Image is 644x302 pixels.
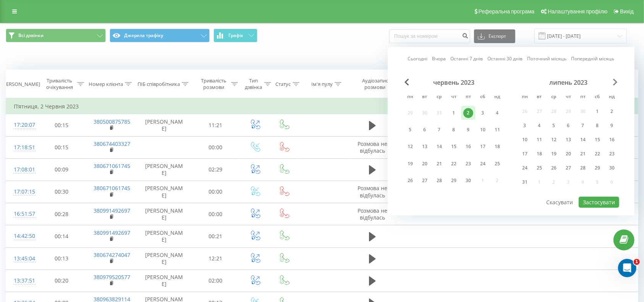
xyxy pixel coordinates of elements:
[590,120,605,131] div: сб 8 лип 2023 р.
[592,135,602,145] div: 15
[94,229,130,236] a: 380991492697
[137,158,191,181] td: [PERSON_NAME]
[191,158,240,181] td: 02:29
[490,140,505,154] div: нд 18 черв 2023 р.
[461,157,476,171] div: пт 23 черв 2023 р.
[618,259,636,277] iframe: Intercom live chat
[547,120,561,131] div: ср 5 лип 2023 р.
[408,55,428,63] a: Сьогодні
[403,140,417,154] div: пн 12 черв 2023 р.
[549,163,559,173] div: 26
[492,92,503,103] abbr: неділя
[478,108,488,118] div: 3
[578,121,588,131] div: 7
[2,81,40,87] div: [PERSON_NAME]
[592,163,602,173] div: 29
[634,259,640,265] span: 1
[14,251,29,266] div: 13:45:04
[490,157,505,171] div: нд 25 черв 2023 р.
[605,148,619,160] div: нд 23 лип 2023 р.
[463,159,473,169] div: 23
[461,106,476,120] div: пт 2 черв 2023 р.
[37,181,86,203] td: 00:30
[14,273,29,288] div: 13:37:51
[191,203,240,225] td: 00:00
[358,140,387,154] span: Розмова не відбулась
[578,163,588,173] div: 28
[478,142,488,152] div: 17
[420,176,430,186] div: 27
[576,120,590,131] div: пт 7 лип 2023 р.
[461,123,476,137] div: пт 9 черв 2023 р.
[492,108,502,118] div: 4
[542,197,578,208] button: Скасувати
[463,142,473,152] div: 16
[434,159,444,169] div: 21
[520,163,530,173] div: 24
[44,78,75,90] div: Тривалість очікування
[520,177,530,187] div: 31
[447,174,461,188] div: чт 29 черв 2023 р.
[419,92,430,103] abbr: вівторок
[37,203,86,225] td: 00:28
[405,125,415,135] div: 5
[532,148,547,160] div: вт 18 лип 2023 р.
[476,123,490,137] div: сб 10 черв 2023 р.
[534,135,544,145] div: 11
[520,135,530,145] div: 10
[191,247,240,270] td: 12:21
[18,32,44,39] span: Всі дзвінки
[403,123,417,137] div: пн 5 черв 2023 р.
[605,162,619,174] div: нд 30 лип 2023 р.
[405,159,415,169] div: 19
[592,92,603,103] abbr: субота
[578,135,588,145] div: 14
[14,118,29,132] div: 17:20:07
[420,125,430,135] div: 6
[547,134,561,145] div: ср 12 лип 2023 р.
[311,81,333,87] div: Ім'я пулу
[579,197,619,208] button: Застосувати
[534,149,544,159] div: 18
[463,176,473,186] div: 30
[592,149,602,159] div: 22
[191,181,240,203] td: 00:00
[518,120,532,131] div: пн 3 лип 2023 р.
[563,163,573,173] div: 27
[14,140,29,155] div: 17:18:51
[14,207,29,221] div: 16:51:57
[432,55,446,63] a: Вчора
[534,121,544,131] div: 4
[447,157,461,171] div: чт 22 черв 2023 р.
[447,106,461,120] div: чт 1 черв 2023 р.
[94,162,130,170] a: 380671061745
[563,92,574,103] abbr: четвер
[549,149,559,159] div: 19
[405,79,409,86] span: Previous Month
[37,158,86,181] td: 00:09
[138,81,180,87] div: ПІБ співробітника
[434,142,444,152] div: 14
[576,148,590,160] div: пт 21 лип 2023 р.
[590,148,605,160] div: сб 22 лип 2023 р.
[358,207,387,221] span: Розмова не відбулась
[94,140,130,147] a: 380674403327
[590,106,605,117] div: сб 1 лип 2023 р.
[137,203,191,225] td: [PERSON_NAME]
[405,176,415,186] div: 26
[420,159,430,169] div: 20
[432,157,447,171] div: ср 21 черв 2023 р.
[389,29,470,43] input: Пошук за номером
[432,123,447,137] div: ср 7 черв 2023 р.
[490,106,505,120] div: нд 4 черв 2023 р.
[561,148,576,160] div: чт 20 лип 2023 р.
[561,120,576,131] div: чт 6 лип 2023 р.
[518,79,619,86] div: липень 2023
[191,270,240,292] td: 02:00
[449,142,459,152] div: 15
[449,125,459,135] div: 8
[37,114,86,136] td: 00:15
[403,79,505,86] div: червень 2023
[576,134,590,145] div: пт 14 лип 2023 р.
[605,106,619,117] div: нд 2 лип 2023 р.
